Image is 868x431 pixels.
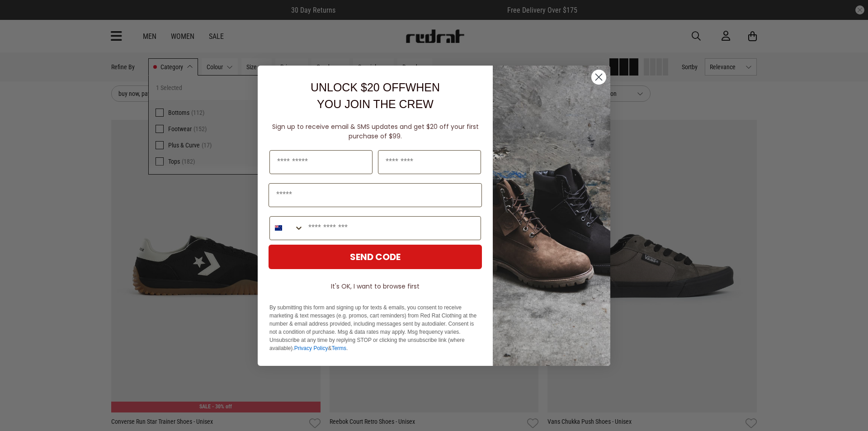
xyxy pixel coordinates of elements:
[269,303,481,352] p: By submitting this form and signing up for texts & emails, you consent to receive marketing & tex...
[270,217,304,240] button: Search Countries
[275,224,282,232] img: New Zealand
[317,98,434,110] span: YOU JOIN THE CREW
[272,122,479,141] span: Sign up to receive email & SMS updates and get $20 off your first purchase of $99.
[269,150,373,174] input: First Name
[311,81,406,94] span: UNLOCK $20 OFF
[591,69,607,85] button: Close dialog
[331,345,346,351] a: Terms
[7,4,34,31] button: Open LiveChat chat widget
[294,345,328,351] a: Privacy Policy
[493,66,610,366] img: f7662613-148e-4c88-9575-6c6b5b55a647.jpeg
[269,183,482,207] input: Email
[406,81,440,94] span: WHEN
[269,278,482,294] button: It's OK, I want to browse first
[269,245,482,269] button: SEND CODE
